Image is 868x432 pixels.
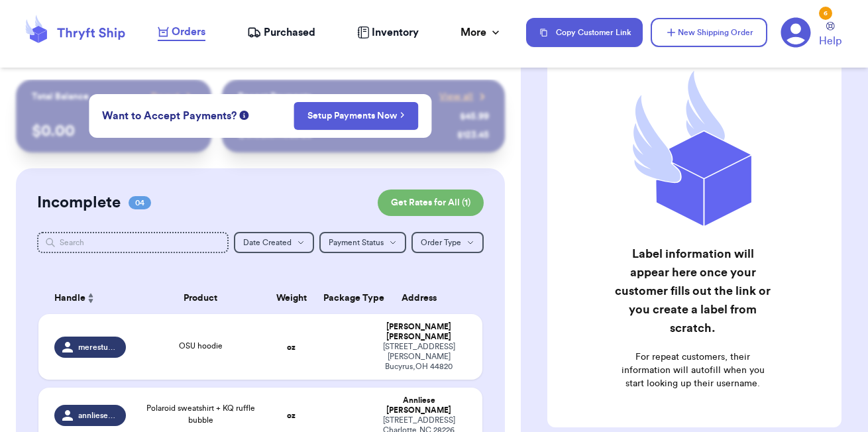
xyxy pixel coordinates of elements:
[372,25,419,40] span: Inventory
[319,232,406,253] button: Payment Status
[37,192,121,213] h2: Incomplete
[421,239,461,246] span: Order Type
[243,239,292,246] span: Date Created
[151,90,180,103] span: Payout
[85,290,96,306] button: Sort ascending
[439,90,489,103] a: View all
[461,25,502,40] div: More
[78,410,118,421] span: annlieseathome
[371,396,466,415] div: Annliese [PERSON_NAME]
[329,239,384,246] span: Payment Status
[781,17,811,48] a: 6
[287,343,296,351] strong: oz
[158,24,205,41] a: Orders
[371,342,466,372] div: [STREET_ADDRESS][PERSON_NAME] Bucyrus , OH 44820
[102,108,237,124] span: Want to Accept Payments?
[460,110,489,123] div: $ 45.99
[264,25,315,40] span: Purchased
[363,282,482,314] th: Address
[172,24,205,40] span: Orders
[247,25,315,40] a: Purchased
[179,342,223,350] span: OSU hoodie
[526,18,643,47] button: Copy Customer Link
[357,25,419,40] a: Inventory
[411,232,484,253] button: Order Type
[151,90,195,103] a: Payout
[378,189,484,216] button: Get Rates for All (1)
[457,129,489,142] div: $ 123.45
[134,282,268,314] th: Product
[146,404,255,424] span: Polaroid sweatshirt + KQ ruffle bubble
[234,232,314,253] button: Date Created
[439,90,473,103] span: View all
[294,102,419,130] button: Setup Payments Now
[32,90,89,103] p: Total Balance
[315,282,363,314] th: Package Type
[54,292,85,305] span: Handle
[238,90,311,103] p: Recent Payments
[32,121,196,142] p: $ 0.00
[78,342,118,352] span: merestuckey
[307,109,405,123] a: Setup Payments Now
[819,7,832,20] div: 6
[651,18,767,47] button: New Shipping Order
[612,244,775,337] h2: Label information will appear here once your customer fills out the link or you create a label fr...
[287,411,296,419] strong: oz
[37,232,229,253] input: Search
[819,33,841,49] span: Help
[371,322,466,342] div: [PERSON_NAME] [PERSON_NAME]
[819,22,841,49] a: Help
[612,351,775,390] p: For repeat customers, their information will autofill when you start looking up their username.
[129,196,151,209] span: 04
[268,282,315,314] th: Weight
